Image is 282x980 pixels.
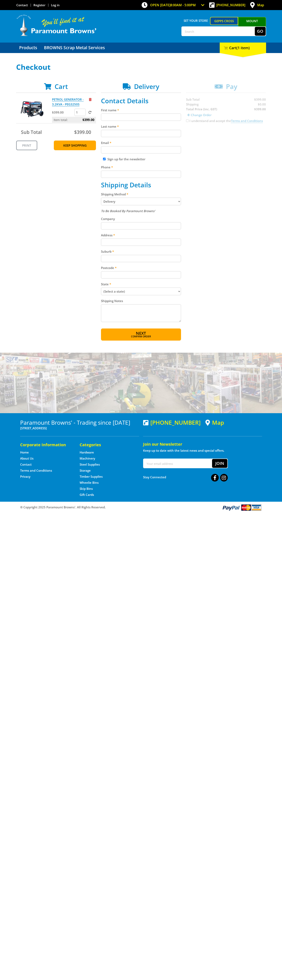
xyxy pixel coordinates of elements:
a: Go to the Products page [16,43,40,53]
img: PETROL GENERATOR - 3.2KVA - PEG3250S [20,97,44,121]
div: Cart [220,43,266,53]
label: Last name [101,124,181,129]
button: Next Confirm order [101,328,181,341]
input: Please enter your address. [101,239,181,246]
span: Confirm order [110,335,172,338]
h5: Join our Newsletter [143,441,262,447]
a: Go to the Storage page [80,468,91,473]
input: Please enter your suburb. [101,255,181,262]
span: (1 item) [236,45,250,50]
a: Go to the Timber Supplies page [80,474,103,479]
h1: Checkout [16,63,266,71]
a: PETROL GENERATOR - 3.2KVA - PEG3250S [52,97,84,106]
select: Please select a shipping method. [101,198,181,205]
em: To Be Booked By Paramount Browns' [101,209,155,213]
label: Postcode [101,265,181,270]
input: Please enter your postcode. [101,271,181,278]
a: Go to the About Us page [20,456,33,461]
label: First name [101,108,181,113]
div: Stay Connected [143,472,228,482]
label: Shipping Method [101,192,181,197]
span: $399.00 [74,129,91,135]
a: Remove from cart [89,97,92,101]
label: Email [101,140,181,145]
input: Please enter your last name. [101,130,181,137]
label: State [101,282,181,287]
span: Sub Total [21,129,42,135]
h2: Shipping Details [101,181,181,189]
h5: Corporate Information [20,442,72,448]
a: Go to the BROWNS Scrap Metal Services page [41,43,108,53]
label: Shipping Notes [101,298,181,303]
p: $399.00 [52,110,74,115]
a: Go to the Skip Bins page [80,487,93,491]
a: View a map of Gepps Cross location [205,419,224,426]
a: Gepps Cross [210,17,238,25]
a: Go to the Machinery page [80,456,95,461]
select: Please select your state. [101,288,181,295]
a: Mount [PERSON_NAME] [238,17,266,32]
a: Go to the Steel Supplies page [80,462,100,467]
h5: Categories [80,442,131,448]
label: Address [101,233,181,238]
span: 8:00am - 5:00pm [170,3,196,7]
span: Delivery [134,82,159,91]
a: Keep Shopping [54,141,96,150]
input: Please enter your telephone number. [101,171,181,178]
input: Please enter your email address. [101,146,181,153]
span: OPEN [DATE] [150,3,196,7]
label: Company [101,216,181,221]
img: Paramount Browns' [16,14,97,36]
label: Suburb [101,249,181,254]
button: Go [255,27,266,36]
input: Please enter your first name. [101,114,181,121]
a: Print [16,141,37,150]
span: $399.00 [82,117,94,123]
div: [PHONE_NUMBER] [143,419,201,426]
a: Go to the Contact page [16,3,28,7]
a: Go to the Home page [20,450,29,455]
label: Phone [101,165,181,170]
a: Go to the Hardware page [80,450,94,455]
img: PayPal, Mastercard, Visa accepted [222,504,262,511]
p: Item total: [52,117,96,123]
span: Set your store [181,17,210,24]
p: Keep up to date with the latest news and special offers. [143,448,262,453]
span: Cart [55,82,68,91]
h2: Contact Details [101,97,181,105]
div: ® Copyright 2025 Paramount Browns'. All Rights Reserved. [16,504,266,511]
button: Join [212,459,227,468]
label: Sign up for the newsletter [107,157,145,161]
a: Go to the Contact page [20,462,32,467]
a: Go to the Wheelie Bins page [80,481,99,485]
input: Search [182,27,255,36]
input: Your email address [144,459,212,468]
a: Go to the registration page [33,3,45,7]
span: Next [136,330,146,336]
a: Log in [51,3,60,7]
p: [STREET_ADDRESS] [20,426,139,431]
a: Go to the Privacy page [20,474,30,479]
h3: Paramount Browns' - Trading since [DATE] [20,419,139,426]
a: Go to the Terms and Conditions page [20,468,52,473]
a: Go to the Gift Cards page [80,493,94,497]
